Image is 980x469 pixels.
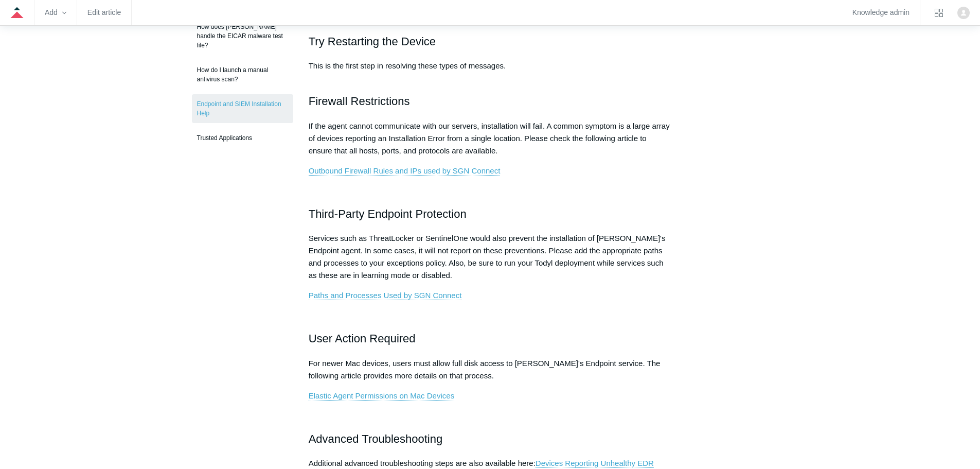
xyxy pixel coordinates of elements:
[192,17,293,55] a: How does [PERSON_NAME] handle the EICAR malware test file?
[309,92,672,110] h2: Firewall Restrictions
[309,205,672,223] h2: Third-Party Endpoint Protection
[309,166,501,176] a: Outbound Firewall Rules and IPs used by SGN Connect
[957,7,970,19] img: user avatar
[309,32,672,50] h2: Try Restarting the Device
[309,232,672,282] p: Services such as ThreatLocker or SentinelOne would also prevent the installation of [PERSON_NAME]...
[309,60,672,84] p: This is the first step in resolving these types of messages.
[309,329,672,348] h2: User Action Required
[309,291,462,300] a: Paths and Processes Used by SGN Connect
[957,7,970,19] zd-hc-trigger: Click your profile icon to open the profile menu
[309,357,672,382] p: For newer Mac devices, users must allow full disk access to [PERSON_NAME]'s Endpoint service. The...
[309,391,454,401] a: Elastic Agent Permissions on Mac Devices
[309,430,672,448] h2: Advanced Troubleshooting
[87,10,121,15] a: Edit article
[192,60,293,89] a: How do I launch a manual antivirus scan?
[192,94,293,123] a: Endpoint and SIEM Installation Help
[852,10,910,15] a: Knowledge admin
[309,120,672,157] p: If the agent cannot communicate with our servers, installation will fail. A common symptom is a l...
[45,10,66,15] zd-hc-trigger: Add
[192,128,293,148] a: Trusted Applications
